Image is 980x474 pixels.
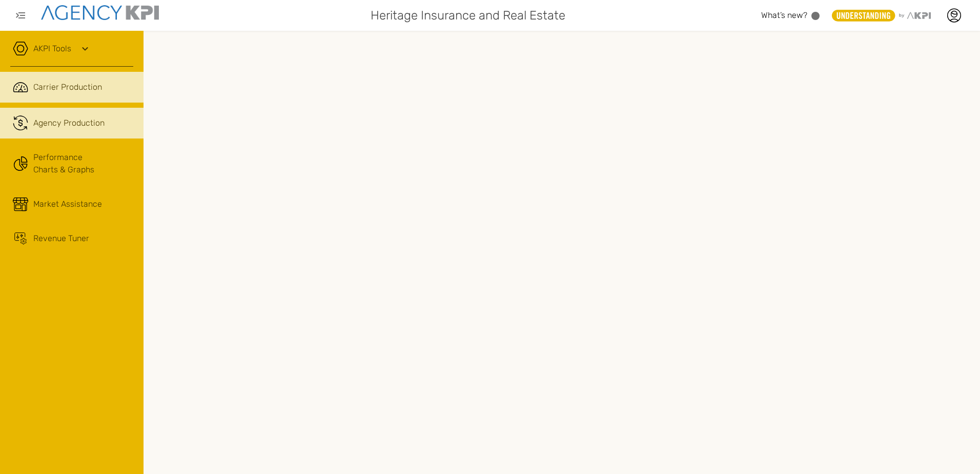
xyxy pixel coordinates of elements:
[41,5,159,20] img: agencykpi-logo-550x69-2d9e3fa8.png
[33,43,71,55] a: AKPI Tools
[33,232,89,245] span: Revenue Tuner
[33,117,105,129] span: Agency Production
[371,6,565,25] span: Heritage Insurance and Real Estate
[761,10,807,20] span: What’s new?
[33,81,102,93] span: Carrier Production
[33,198,102,210] span: Market Assistance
